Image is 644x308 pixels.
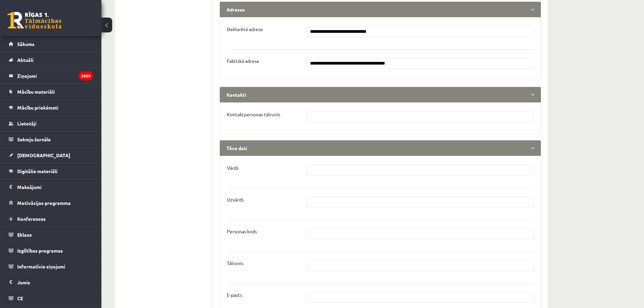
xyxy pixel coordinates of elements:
[9,211,93,227] a: Konferences
[220,140,541,156] legend: Tēva dati
[9,290,93,306] a: CE
[9,147,93,163] a: [DEMOGRAPHIC_DATA]
[17,57,33,63] span: Aktuāli
[9,275,93,290] a: Jumis
[9,68,93,84] a: Ziņojumi3959
[17,179,93,195] legend: Maksājumi
[9,195,93,211] a: Motivācijas programma
[227,292,242,298] p: E-pasts
[9,116,93,131] a: Lietotāji
[9,100,93,115] a: Mācību priekšmeti
[17,136,51,142] span: Sekmju žurnāls
[227,260,243,266] p: Tālrunis
[227,111,280,117] p: Kontaktpersonas tālrunis
[227,196,244,203] p: Uzvārds
[220,87,541,102] legend: Kontakti
[17,68,93,84] legend: Ziņojumi
[17,232,32,238] span: Eklase
[79,71,93,80] i: 3959
[227,26,263,32] p: Deklarētā adrese
[17,104,58,111] span: Mācību priekšmeti
[9,259,93,274] a: Informatīvie ziņojumi
[9,132,93,147] a: Sekmju žurnāls
[227,58,259,64] p: Faktiskā adrese
[17,152,70,158] span: [DEMOGRAPHIC_DATA]
[17,168,57,174] span: Digitālie materiāli
[17,216,46,222] span: Konferences
[17,41,34,47] span: Sākums
[9,243,93,258] a: Izglītības programas
[9,227,93,242] a: Eklase
[227,165,239,171] p: Vārds
[17,247,63,254] span: Izglītības programas
[17,120,37,126] span: Lietotāji
[17,89,55,95] span: Mācību materiāli
[17,295,23,301] span: CE
[9,179,93,195] a: Maksājumi
[9,163,93,179] a: Digitālie materiāli
[17,263,65,269] span: Informatīvie ziņojumi
[9,52,93,68] a: Aktuāli
[7,12,62,29] a: Rīgas 1. Tālmācības vidusskola
[9,84,93,99] a: Mācību materiāli
[17,200,71,206] span: Motivācijas programma
[220,2,541,17] legend: Adreses
[17,279,30,285] span: Jumis
[9,36,93,52] a: Sākums
[227,228,257,234] p: Personas kods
